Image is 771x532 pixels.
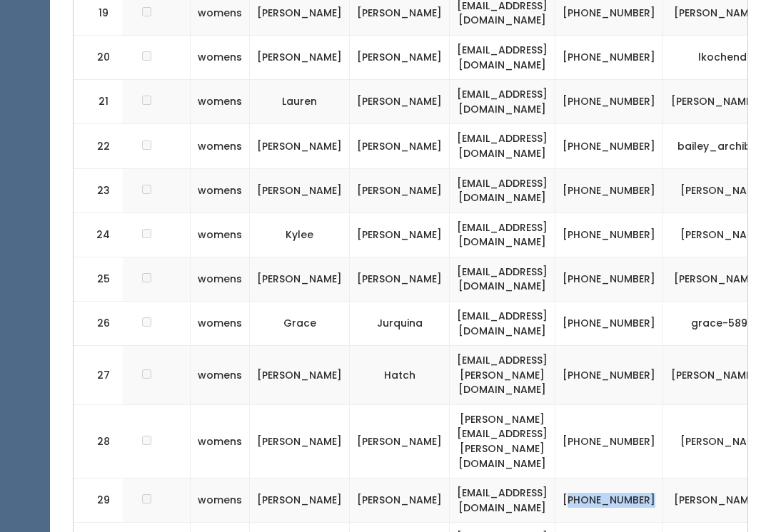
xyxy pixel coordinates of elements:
[450,81,555,125] td: [EMAIL_ADDRESS][DOMAIN_NAME]
[450,257,555,302] td: [EMAIL_ADDRESS][DOMAIN_NAME]
[250,213,350,257] td: Kylee
[250,405,350,479] td: [PERSON_NAME]
[450,347,555,406] td: [EMAIL_ADDRESS][PERSON_NAME][DOMAIN_NAME]
[350,405,450,479] td: [PERSON_NAME]
[74,347,124,406] td: 27
[350,257,450,302] td: [PERSON_NAME]
[191,302,250,346] td: womens
[555,405,663,479] td: [PHONE_NUMBER]
[191,347,250,406] td: womens
[555,169,663,213] td: [PHONE_NUMBER]
[450,125,555,169] td: [EMAIL_ADDRESS][DOMAIN_NAME]
[250,36,350,81] td: [PERSON_NAME]
[191,36,250,81] td: womens
[74,169,124,213] td: 23
[74,81,124,125] td: 21
[450,479,555,523] td: [EMAIL_ADDRESS][DOMAIN_NAME]
[250,347,350,406] td: [PERSON_NAME]
[74,479,124,523] td: 29
[450,213,555,257] td: [EMAIL_ADDRESS][DOMAIN_NAME]
[350,36,450,81] td: [PERSON_NAME]
[191,213,250,257] td: womens
[555,479,663,523] td: [PHONE_NUMBER]
[555,302,663,346] td: [PHONE_NUMBER]
[555,81,663,125] td: [PHONE_NUMBER]
[191,81,250,125] td: womens
[250,302,350,346] td: Grace
[450,405,555,479] td: [PERSON_NAME][EMAIL_ADDRESS][PERSON_NAME][DOMAIN_NAME]
[450,169,555,213] td: [EMAIL_ADDRESS][DOMAIN_NAME]
[74,405,124,479] td: 28
[250,81,350,125] td: Lauren
[350,81,450,125] td: [PERSON_NAME]
[74,213,124,257] td: 24
[350,169,450,213] td: [PERSON_NAME]
[350,125,450,169] td: [PERSON_NAME]
[450,302,555,346] td: [EMAIL_ADDRESS][DOMAIN_NAME]
[555,257,663,302] td: [PHONE_NUMBER]
[191,125,250,169] td: womens
[191,405,250,479] td: womens
[350,302,450,346] td: Jurquina
[74,36,124,81] td: 20
[250,257,350,302] td: [PERSON_NAME]
[250,169,350,213] td: [PERSON_NAME]
[350,347,450,406] td: Hatch
[555,125,663,169] td: [PHONE_NUMBER]
[350,479,450,523] td: [PERSON_NAME]
[250,479,350,523] td: [PERSON_NAME]
[555,36,663,81] td: [PHONE_NUMBER]
[74,257,124,302] td: 25
[350,213,450,257] td: [PERSON_NAME]
[191,169,250,213] td: womens
[74,302,124,346] td: 26
[191,479,250,523] td: womens
[74,125,124,169] td: 22
[191,257,250,302] td: womens
[250,125,350,169] td: [PERSON_NAME]
[555,213,663,257] td: [PHONE_NUMBER]
[555,347,663,406] td: [PHONE_NUMBER]
[450,36,555,81] td: [EMAIL_ADDRESS][DOMAIN_NAME]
